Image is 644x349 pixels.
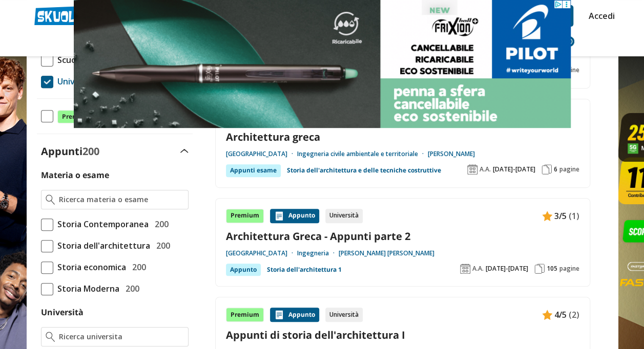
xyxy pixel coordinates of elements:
[460,264,470,274] img: Anno accademico
[46,332,55,342] img: Ricerca universita
[53,282,119,295] span: Storia Moderna
[542,211,552,221] img: Appunti contenuto
[53,75,98,88] span: Università
[270,308,319,322] div: Appunto
[428,150,475,158] a: [PERSON_NAME]
[493,165,535,173] span: [DATE]-[DATE]
[59,194,183,205] input: Ricerca materia o esame
[152,239,170,252] span: 200
[53,239,150,252] span: Storia dell'architettura
[554,308,567,321] span: 4/5
[480,165,491,173] span: A.A.
[554,165,557,173] span: 6
[41,144,99,158] label: Appunti
[287,164,441,177] a: Storia dell'architettura e delle tecniche costruttive
[226,249,297,257] a: [GEOGRAPHIC_DATA]
[226,164,281,177] div: Appunti esame
[53,260,126,274] span: Storia economica
[270,209,319,223] div: Appunto
[472,265,484,273] span: A.A.
[297,249,339,257] a: Ingegneria
[53,53,124,67] span: Scuola Superiore
[569,209,579,223] span: (1)
[226,209,264,223] div: Premium
[559,165,579,173] span: pagine
[547,265,557,273] span: 105
[534,264,545,274] img: Pagine
[128,260,146,274] span: 200
[554,209,567,223] span: 3/5
[589,5,610,27] a: Accedi
[274,211,284,221] img: Appunti contenuto
[82,144,99,158] span: 200
[559,265,579,273] span: pagine
[274,310,284,320] img: Appunti contenuto
[180,149,189,153] img: Apri e chiudi sezione
[226,150,297,158] a: [GEOGRAPHIC_DATA]
[57,110,95,123] span: Premium
[53,217,149,231] span: Storia Contemporanea
[467,164,477,174] img: Anno accademico
[226,328,579,342] a: Appunti di storia dell'architettura I
[121,282,139,295] span: 200
[542,164,552,174] img: Pagine
[569,308,579,321] span: (2)
[151,217,169,231] span: 200
[226,229,579,243] a: Architettura Greca - Appunti parte 2
[339,249,434,257] a: [PERSON_NAME] [PERSON_NAME]
[325,209,363,223] div: Università
[226,130,579,144] a: Architettura greca
[267,264,342,276] a: Storia dell'architettura 1
[41,169,109,181] label: Materia o esame
[46,194,55,205] img: Ricerca materia o esame
[486,265,528,273] span: [DATE]-[DATE]
[226,264,261,276] div: Appunto
[59,332,183,342] input: Ricerca universita
[226,308,264,322] div: Premium
[542,310,552,320] img: Appunti contenuto
[325,308,363,322] div: Università
[297,150,428,158] a: Ingegneria civile ambientale e territoriale
[41,307,84,318] label: Università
